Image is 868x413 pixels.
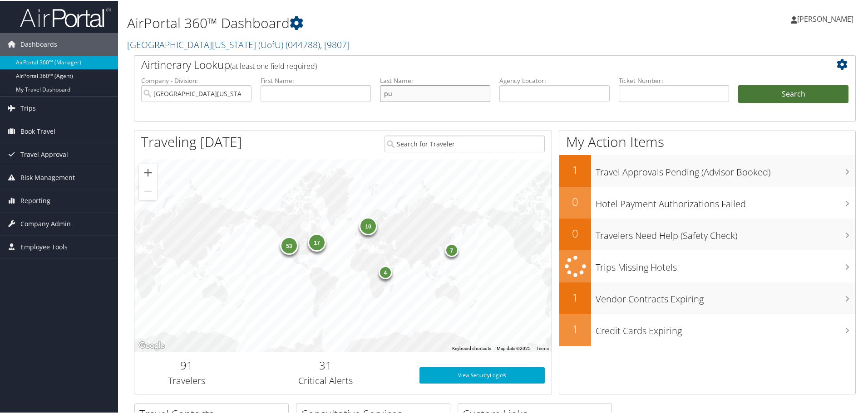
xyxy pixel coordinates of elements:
[452,345,491,351] button: Keyboard shortcuts
[559,225,591,240] h2: 0
[127,13,617,32] h1: AirPortal 360™ Dashboard
[596,319,855,336] h3: Credit Cards Expiring
[559,186,855,218] a: 0Hotel Payment Authorizations Failed
[380,75,490,84] label: Last Name:
[559,193,591,209] h2: 0
[378,265,392,278] div: 4
[141,357,232,372] h2: 91
[139,163,157,181] button: Zoom in
[141,374,232,386] h3: Travelers
[230,60,317,70] span: (at least one field required)
[385,135,545,151] input: Search for Traveler
[20,32,57,55] span: Dashboards
[596,256,855,273] h3: Trips Missing Hotels
[619,75,729,84] label: Ticket Number:
[141,131,242,151] h1: Traveling [DATE]
[20,212,71,234] span: Company Admin
[738,84,848,102] button: Search
[20,142,68,165] span: Travel Approval
[499,75,610,84] label: Agency Locator:
[246,357,406,372] h2: 31
[359,216,377,234] div: 10
[139,181,157,199] button: Zoom out
[261,75,371,84] label: First Name:
[596,192,855,209] h3: Hotel Payment Authorizations Failed
[596,160,855,178] h3: Travel Approvals Pending (Advisor Booked)
[596,287,855,305] h3: Vendor Contracts Expiring
[20,6,111,27] img: airportal-logo.png
[536,345,549,350] a: Terms (opens in new tab)
[559,289,591,304] h2: 1
[497,345,531,350] span: Map data ©2025
[320,38,350,50] span: , [ 9807 ]
[559,249,855,282] a: Trips Missing Hotels
[559,218,855,249] a: 0Travelers Need Help (Safety Check)
[559,321,591,336] h2: 1
[20,119,55,142] span: Book Travel
[141,75,252,84] label: Company - Division:
[141,56,789,72] h2: Airtinerary Lookup
[20,165,75,188] span: Risk Management
[559,282,855,313] a: 1Vendor Contracts Expiring
[137,339,167,351] a: Open this area in Google Maps (opens a new window)
[286,38,320,50] span: ( 044788 )
[559,131,855,151] h1: My Action Items
[20,235,68,258] span: Employee Tools
[419,366,545,383] a: View SecurityLogic®
[246,374,406,386] h3: Critical Alerts
[308,232,326,250] div: 17
[444,243,458,256] div: 7
[559,313,855,345] a: 1Credit Cards Expiring
[127,38,350,50] a: [GEOGRAPHIC_DATA][US_STATE] (UofU)
[20,189,50,211] span: Reporting
[559,161,591,177] h2: 1
[791,5,863,32] a: [PERSON_NAME]
[559,154,855,186] a: 1Travel Approvals Pending (Advisor Booked)
[797,13,853,23] span: [PERSON_NAME]
[280,236,298,254] div: 53
[596,224,855,241] h3: Travelers Need Help (Safety Check)
[137,339,167,351] img: Google
[20,96,36,119] span: Trips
